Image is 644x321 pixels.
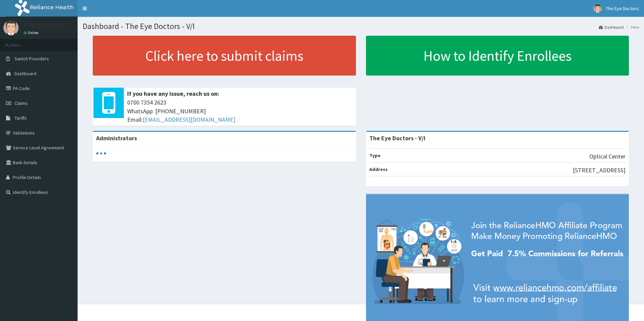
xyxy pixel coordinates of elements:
svg: audio-loading [96,148,106,158]
a: How to Identify Enrollees [366,36,629,76]
b: Type [369,152,381,158]
span: Tariffs [15,115,27,121]
p: Optical Center [589,152,625,161]
b: Administrators [96,134,137,142]
h1: Dashboard - The Eye Doctors - V/I [83,22,639,31]
b: If you have any issue, reach us on: [127,90,219,97]
img: User Image [593,4,602,13]
strong: The Eye Doctors - V/I [369,134,425,142]
li: Here [624,24,639,30]
b: Address [369,166,388,172]
p: [STREET_ADDRESS] [573,166,625,175]
span: Switch Providers [15,56,49,62]
a: Click here to submit claims [93,36,356,76]
span: Claims [15,100,28,106]
span: 0700 7354 2623 WhatsApp: [PHONE_NUMBER] Email: [127,98,353,124]
a: Dashboard [599,24,624,30]
a: Online [24,30,40,35]
a: [EMAIL_ADDRESS][DOMAIN_NAME] [143,116,235,123]
span: Dashboard [15,70,36,77]
span: The Eye Doctors [606,5,639,11]
p: The Eye Doctors [24,22,67,28]
img: User Image [3,20,19,35]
